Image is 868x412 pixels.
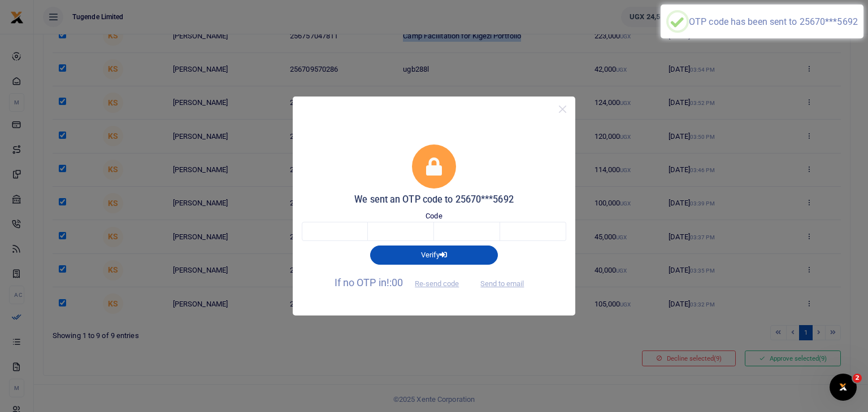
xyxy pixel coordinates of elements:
[689,16,858,27] div: OTP code has been sent to 25670***5692
[426,211,442,222] label: Code
[853,374,862,383] span: 2
[554,101,571,117] button: Close
[335,277,469,288] span: If no OTP in
[370,246,498,265] button: Verify
[830,374,857,401] iframe: Intercom live chat
[387,277,403,288] span: !:00
[302,194,566,205] h5: We sent an OTP code to 25670***5692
